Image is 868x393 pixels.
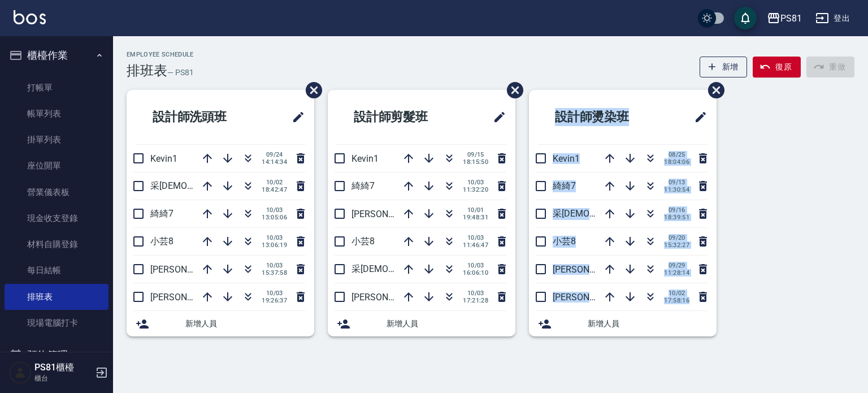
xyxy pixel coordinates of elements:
span: 13:05:06 [262,214,287,221]
a: 材料自購登錄 [5,231,108,257]
span: 10/03 [463,262,488,269]
span: 刪除班表 [498,74,525,107]
span: 修改班表的標題 [486,103,506,131]
img: Logo [14,10,46,24]
span: 18:39:51 [664,214,689,221]
span: 10/03 [463,234,488,241]
span: 小芸8 [150,236,173,247]
span: 采[DEMOGRAPHIC_DATA]2 [351,264,459,274]
span: [PERSON_NAME]3 [150,264,223,275]
button: 登出 [811,8,854,29]
div: 新增人員 [127,311,314,336]
button: PS81 [762,7,806,30]
span: 09/24 [262,151,287,158]
span: 10/03 [463,179,488,186]
span: 15:37:58 [262,269,287,277]
span: Kevin1 [351,153,379,164]
span: 修改班表的標題 [285,103,305,131]
span: 10/03 [463,290,488,297]
a: 每日結帳 [5,257,108,283]
h5: PS81櫃檯 [34,362,92,373]
span: 新增人員 [185,318,305,330]
div: PS81 [780,11,802,25]
span: Kevin1 [553,153,580,164]
a: 排班表 [5,284,108,310]
button: save [734,7,757,29]
h2: 設計師剪髮班 [337,97,465,137]
a: 座位開單 [5,153,108,179]
span: 10/02 [262,179,287,186]
span: 16:06:10 [463,269,488,277]
span: 19:48:31 [463,214,488,221]
span: 10/03 [262,262,287,269]
a: 掛單列表 [5,127,108,153]
span: [PERSON_NAME]6 [553,292,626,303]
span: 18:04:06 [664,158,689,166]
span: 15:32:27 [664,241,689,249]
span: 10/02 [664,290,689,297]
span: [PERSON_NAME]6 [351,209,424,219]
span: 10/03 [262,206,287,214]
span: 09/16 [664,206,689,214]
span: 14:14:34 [262,158,287,166]
div: 新增人員 [328,311,515,336]
h3: 排班表 [127,63,167,79]
h2: 設計師燙染班 [538,97,666,137]
button: 預約管理 [5,340,108,370]
span: 19:26:37 [262,297,287,304]
span: 采[DEMOGRAPHIC_DATA]2 [150,180,258,191]
span: 采[DEMOGRAPHIC_DATA]2 [553,208,660,219]
span: 18:15:50 [463,158,488,166]
span: 09/13 [664,179,689,186]
span: 18:42:47 [262,186,287,193]
span: 10/01 [463,206,488,214]
span: 10/03 [262,290,287,297]
span: 09/20 [664,234,689,241]
img: Person [9,361,32,384]
span: 刪除班表 [297,74,324,107]
span: 11:30:54 [664,186,689,193]
span: 刪除班表 [700,74,726,107]
span: [PERSON_NAME]3 [553,264,626,275]
span: 13:06:19 [262,241,287,249]
a: 帳單列表 [5,101,108,127]
span: [PERSON_NAME]3 [351,292,424,303]
span: 綺綺7 [150,208,173,219]
a: 現金收支登錄 [5,205,108,231]
a: 現場電腦打卡 [5,310,108,336]
span: 11:46:47 [463,241,488,249]
span: 09/29 [664,262,689,269]
span: 08/25 [664,151,689,158]
span: 17:21:28 [463,297,488,304]
button: 新增 [700,57,748,77]
h2: 設計師洗頭班 [136,97,264,137]
span: 17:58:16 [664,297,689,304]
h2: Employee Schedule [127,51,194,58]
button: 櫃檯作業 [5,41,108,70]
span: 綺綺7 [351,180,375,191]
span: 10/03 [262,234,287,241]
p: 櫃台 [34,373,92,383]
span: 11:28:14 [664,269,689,277]
a: 打帳單 [5,75,108,101]
span: 11:32:20 [463,186,488,193]
span: [PERSON_NAME]6 [150,292,223,303]
button: 復原 [753,57,801,77]
span: 小芸8 [351,236,375,247]
span: 09/15 [463,151,488,158]
span: 綺綺7 [553,180,576,191]
span: Kevin1 [150,153,177,164]
span: 新增人員 [588,318,708,330]
span: 修改班表的標題 [687,103,708,131]
a: 營業儀表板 [5,179,108,205]
span: 小芸8 [553,236,576,247]
div: 新增人員 [529,311,717,336]
span: 新增人員 [387,318,506,330]
h6: — PS81 [167,67,194,79]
